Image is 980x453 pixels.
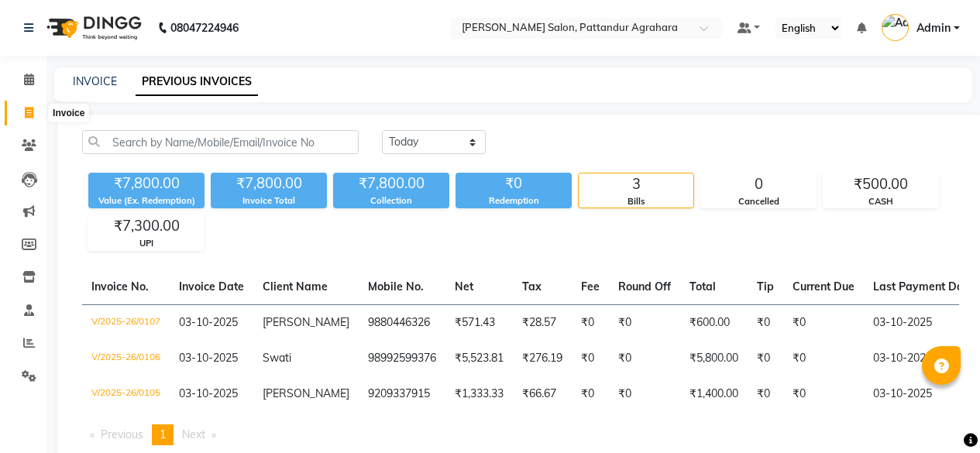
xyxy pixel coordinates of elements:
span: Fee [581,280,600,293]
span: Admin [916,20,951,36]
td: 9880446326 [359,304,445,341]
td: ₹1,400.00 [680,376,748,412]
div: Cancelled [701,195,816,208]
div: UPI [89,237,204,250]
iframe: chat widget [915,391,965,438]
td: ₹28.57 [513,304,572,341]
span: Invoice Date [179,280,244,293]
td: V/2025-26/0107 [82,304,170,341]
td: ₹0 [783,304,864,341]
div: CASH [824,195,938,208]
span: Tax [522,280,542,293]
span: Current Due [793,280,854,293]
span: [PERSON_NAME] [263,386,349,400]
span: Previous [101,427,143,441]
td: ₹600.00 [680,304,748,341]
span: [PERSON_NAME] [263,315,349,329]
div: ₹7,300.00 [89,215,204,237]
span: Tip [757,280,774,293]
td: ₹0 [609,341,680,376]
span: 1 [160,427,166,441]
td: ₹0 [783,376,864,412]
span: 03-10-2025 [179,386,238,400]
img: logo [40,6,146,50]
td: ₹0 [783,341,864,376]
nav: Pagination [82,424,959,445]
span: Last Payment Date [873,280,974,293]
td: ₹0 [609,304,680,341]
td: ₹66.67 [513,376,572,412]
img: Admin [882,14,909,41]
td: ₹0 [748,376,783,412]
span: Round Off [618,280,671,293]
td: ₹1,333.33 [445,376,513,412]
span: Total [689,280,716,293]
input: Search by Name/Mobile/Email/Invoice No [82,130,359,154]
div: ₹7,800.00 [211,173,327,194]
a: INVOICE [73,74,117,88]
td: ₹0 [748,304,783,341]
span: Client Name [263,280,328,293]
span: 03-10-2025 [179,315,238,329]
td: 9209337915 [359,376,445,412]
span: Net [455,280,473,293]
span: Swati [263,351,291,365]
a: PREVIOUS INVOICES [136,68,258,96]
td: ₹276.19 [513,341,572,376]
div: ₹500.00 [824,173,938,195]
div: Invoice Total [211,194,327,208]
div: ₹0 [456,173,572,194]
div: Collection [333,194,449,208]
div: Redemption [456,194,572,208]
div: Value (Ex. Redemption) [88,194,205,208]
div: ₹7,800.00 [333,173,449,194]
td: ₹571.43 [445,304,513,341]
td: ₹0 [572,304,609,341]
div: 0 [701,173,816,195]
td: V/2025-26/0105 [82,376,170,412]
td: V/2025-26/0106 [82,341,170,376]
td: ₹0 [609,376,680,412]
td: ₹0 [748,341,783,376]
div: Bills [579,195,693,208]
div: Invoice [49,104,88,122]
div: ₹7,800.00 [88,173,205,194]
span: 03-10-2025 [179,351,238,365]
td: 98992599376 [359,341,445,376]
td: ₹0 [572,341,609,376]
b: 08047224946 [170,6,239,50]
span: Mobile No. [368,280,424,293]
td: ₹0 [572,376,609,412]
td: ₹5,523.81 [445,341,513,376]
td: ₹5,800.00 [680,341,748,376]
span: Invoice No. [91,280,149,293]
div: 3 [579,173,693,195]
span: Next [182,427,205,441]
